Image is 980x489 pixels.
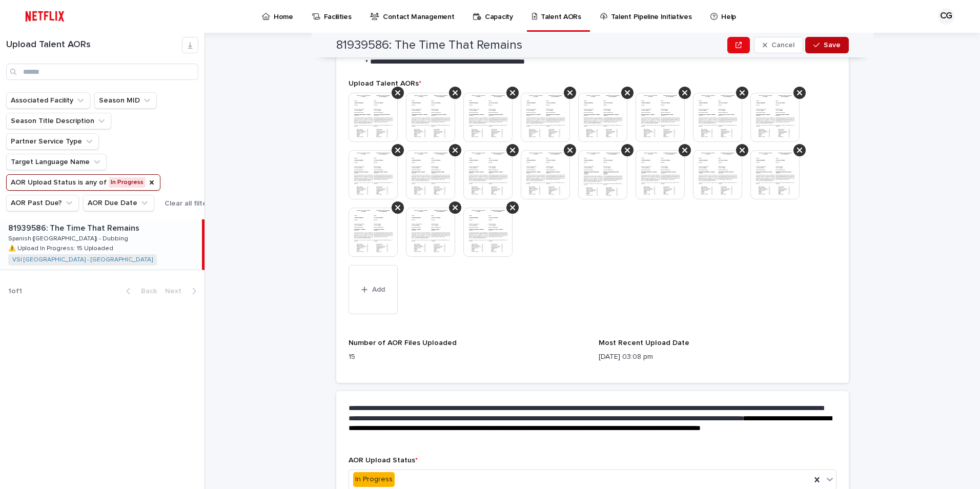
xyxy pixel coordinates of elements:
[165,288,188,295] span: Next
[336,38,522,53] h2: 81939586: The Time That Remains
[771,42,794,49] span: Cancel
[349,352,586,362] p: 15
[372,286,385,293] span: Add
[805,37,849,53] button: Save
[12,256,153,263] a: VSI [GEOGRAPHIC_DATA] - [GEOGRAPHIC_DATA]
[824,42,841,49] span: Save
[83,195,154,211] button: AOR Due Date
[6,195,79,211] button: AOR Past Due?
[349,457,418,464] span: AOR Upload Status
[8,221,141,233] p: 81939586: The Time That Remains
[353,472,395,487] div: In Progress
[118,287,161,296] button: Back
[6,113,111,129] button: Season Title Description
[6,64,198,80] input: Search
[754,37,803,53] button: Cancel
[6,154,107,170] button: Target Language Name
[938,8,954,25] div: CG
[6,39,182,51] h1: Upload Talent AORs
[6,133,99,150] button: Partner Service Type
[599,352,836,362] p: [DATE] 03:08 pm
[6,174,160,191] button: AOR Upload Status
[349,339,457,347] span: Number of AOR Files Uploaded
[135,288,157,295] span: Back
[599,339,689,347] span: Most Recent Upload Date
[6,92,90,109] button: Associated Facility
[349,265,398,314] button: Add
[349,80,421,87] span: Upload Talent AORs
[21,6,69,27] img: ifQbXi3ZQGMSEF7WDB7W
[165,200,213,207] span: Clear all filters
[8,243,115,252] p: ⚠️ Upload In Progress: 15 Uploaded
[161,287,205,296] button: Next
[8,233,130,242] p: Spanish ([GEOGRAPHIC_DATA]) - Dubbing
[94,92,157,109] button: Season MID
[160,196,213,211] button: Clear all filters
